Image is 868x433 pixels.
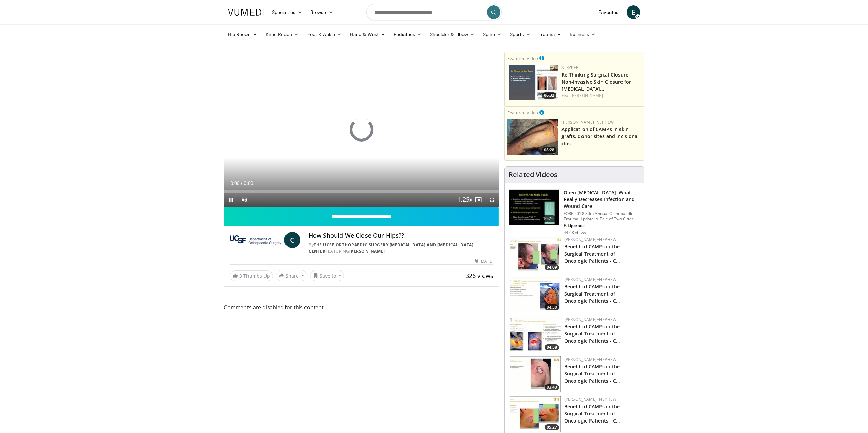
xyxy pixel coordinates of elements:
[564,230,586,235] p: 44.6K views
[366,4,502,20] input: Search topics, interventions
[561,93,641,99] div: Feat.
[485,193,499,207] button: Fullscreen
[561,71,631,92] a: Re-Thinking Surgical Closure: Non-invasive Skin Closure for [MEDICAL_DATA]…
[564,189,640,210] h3: Open [MEDICAL_DATA]: What Really Decreases Infection and Wound Care
[510,277,561,312] a: 04:50
[261,27,303,41] a: Knee Recon
[561,126,639,147] a: Application of CAMPs in skin grafts, donor sites and incisional clos…
[224,27,261,41] a: Hip Recon
[510,317,561,352] img: b8034b56-5e6c-44c4-8a90-abb72a46328a.150x105_q85_crop-smart_upscale.jpg
[545,264,559,270] span: 04:09
[479,27,506,41] a: Spine
[224,190,499,193] div: Progress Bar
[564,323,620,344] a: Benefit of CAMPs in the Surgical Treatment of Oncologic Patients - C…
[303,27,346,41] a: Foot & Ankle
[509,190,559,225] img: ded7be61-cdd8-40fc-98a3-de551fea390e.150x105_q85_crop-smart_upscale.jpg
[561,65,578,70] a: Stryker
[309,242,493,254] div: By FEATURING
[564,403,620,424] a: Benefit of CAMPs in the Surgical Treatment of Oncologic Patients - C…
[241,180,242,186] span: /
[510,396,561,432] a: 05:27
[564,283,620,304] a: Benefit of CAMPs in the Surgical Treatment of Oncologic Patients - C…
[510,356,561,392] a: 03:43
[458,193,472,207] button: Playback Rate
[426,27,479,41] a: Shoulder & Elbow
[472,193,485,207] button: Enable picture-in-picture mode
[545,384,559,390] span: 03:43
[507,55,538,61] small: Featured Video
[310,270,344,281] button: Save to
[238,193,251,207] button: Unmute
[535,27,566,41] a: Trauma
[509,189,640,235] a: 10:29 Open [MEDICAL_DATA]: What Really Decreases Infection and Wound Care FORE 2018 30th Annual O...
[545,304,559,310] span: 04:50
[224,193,238,207] button: Pause
[507,65,558,100] img: f1f532c3-0ef6-42d5-913a-00ff2bbdb663.150x105_q85_crop-smart_upscale.jpg
[466,272,493,280] span: 326 views
[564,356,616,362] a: [PERSON_NAME]+Nephew
[594,5,623,19] a: Favorites
[510,237,561,272] img: 9ea3e4e5-613d-48e5-a922-d8ad75ab8de9.150x105_q85_crop-smart_upscale.jpg
[564,317,616,322] a: [PERSON_NAME]+Nephew
[230,180,239,186] span: 0:00
[542,92,556,99] span: 06:32
[507,110,538,116] small: Featured Video
[542,147,556,153] span: 08:28
[284,232,300,248] a: C
[510,277,561,312] img: 9fb315fc-567e-460d-a6fa-7ed0224424d7.150x105_q85_crop-smart_upscale.jpg
[507,119,558,155] a: 08:28
[507,119,558,155] img: bb9168ea-238b-43e8-a026-433e9a802a61.150x105_q85_crop-smart_upscale.jpg
[230,270,273,281] a: 3 Thumbs Up
[230,232,281,248] img: The UCSF Orthopaedic Surgery Arthritis and Joint Replacement Center
[346,27,390,41] a: Hand & Wrist
[561,119,614,125] a: [PERSON_NAME]+Nephew
[306,5,337,19] a: Browse
[564,243,620,264] a: Benefit of CAMPs in the Surgical Treatment of Oncologic Patients - C…
[540,215,556,222] span: 10:29
[309,232,493,239] h4: How Should We Close Our Hips??
[510,317,561,352] a: 04:58
[507,65,558,100] a: 06:32
[228,9,264,16] img: VuMedi Logo
[564,237,616,242] a: [PERSON_NAME]+Nephew
[545,344,559,350] span: 04:58
[390,27,426,41] a: Pediatrics
[510,396,561,432] img: b48870fd-2708-45ce-bb7b-32580593fb4c.150x105_q85_crop-smart_upscale.jpg
[564,396,616,402] a: [PERSON_NAME]+Nephew
[571,93,603,99] a: [PERSON_NAME]
[627,5,640,19] a: E
[475,258,493,264] div: [DATE]
[564,363,620,384] a: Benefit of CAMPs in the Surgical Treatment of Oncologic Patients - C…
[309,242,473,254] a: The UCSF Orthopaedic Surgery [MEDICAL_DATA] and [MEDICAL_DATA] Center
[244,180,253,186] span: 0:00
[564,277,616,282] a: [PERSON_NAME]+Nephew
[276,270,307,281] button: Share
[268,5,306,19] a: Specialties
[224,303,499,312] span: Comments are disabled for this content.
[506,27,535,41] a: Sports
[510,356,561,392] img: 83b413ac-1725-41af-be61-549bf913d294.150x105_q85_crop-smart_upscale.jpg
[564,223,640,229] p: F. Liporace
[566,27,600,41] a: Business
[509,171,557,179] h4: Related Videos
[545,424,559,430] span: 05:27
[239,273,242,279] span: 3
[510,237,561,272] a: 04:09
[564,211,640,222] p: FORE 2018 30th Annual Orthopaedic Trauma Update: A Tale of Two Cities
[349,248,385,254] a: [PERSON_NAME]
[224,52,499,207] video-js: Video Player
